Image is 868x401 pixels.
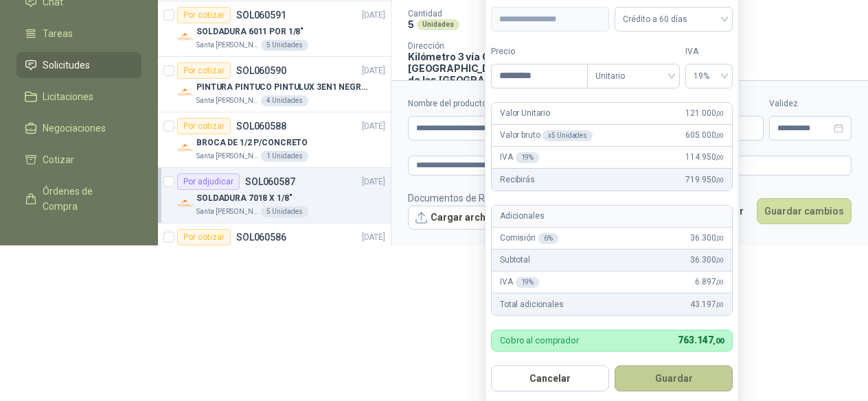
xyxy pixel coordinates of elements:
[177,62,231,79] div: Por cotizar
[177,84,194,101] img: Company Logo
[690,232,724,245] span: 36.300
[362,120,385,133] p: [DATE]
[16,21,141,47] a: Tareas
[716,234,724,242] span: ,00
[685,129,724,142] span: 605.000
[196,136,308,149] p: BROCA DE 1/2 P/CONCRETO
[43,152,74,167] span: Cotizar
[236,121,286,131] p: SOL060588
[196,25,304,38] p: SOLDADURA 6011 POR 1/8"
[362,175,385,189] p: [DATE]
[177,229,231,245] div: Por cotizar
[538,233,558,244] div: 6 %
[500,298,564,311] p: Total adicionales
[408,51,561,109] p: Kilómetro 3 vía Galapa [GEOGRAPHIC_DATA], detras de las [GEOGRAPHIC_DATA][PERSON_NAME], [GEOGRAPH...
[43,89,93,104] span: Licitaciones
[500,276,539,289] p: IVA
[716,301,724,308] span: ,00
[261,40,308,51] div: 5 Unidades
[542,130,593,141] div: x 5 Unidades
[516,277,540,288] div: 19 %
[516,152,540,163] div: 19 %
[196,95,258,106] p: Santa [PERSON_NAME]
[43,58,90,73] span: Solicitudes
[500,232,558,245] p: Comisión
[685,151,724,164] span: 114.950
[177,195,194,212] img: Company Logo
[43,121,106,136] span: Negociaciones
[500,336,579,345] p: Cobro al comprador
[690,298,724,311] span: 43.197
[261,206,308,217] div: 5 Unidades
[196,206,258,217] p: Santa [PERSON_NAME]
[690,254,724,267] span: 36.300
[408,41,561,51] p: Dirección
[417,19,459,30] div: Unidades
[177,118,231,134] div: Por cotizar
[408,9,563,19] p: Cantidad
[236,66,286,75] p: SOL060590
[716,176,724,184] span: ,00
[716,132,724,139] span: ,00
[716,256,724,264] span: ,00
[16,52,141,78] a: Solicitudes
[500,129,593,142] p: Valor bruto
[408,191,527,206] p: Documentos de Referencia
[177,29,194,45] img: Company Logo
[16,178,141,219] a: Órdenes de Compra
[177,140,194,156] img: Company Logo
[16,115,141,141] a: Negociaciones
[408,97,572,110] label: Nombre del producto
[623,9,724,29] span: Crédito a 60 días
[491,365,609,391] button: Cancelar
[16,147,141,173] a: Cotizar
[615,365,733,391] button: Guardar
[158,223,391,279] a: Por cotizarSOL060586[DATE]
[245,177,295,186] p: SOL060587
[694,66,724,86] span: 19%
[196,151,258,162] p: Santa [PERSON_NAME]
[158,112,391,168] a: Por cotizarSOL060588[DATE] Company LogoBROCA DE 1/2 P/CONCRETOSanta [PERSON_NAME]1 Unidades
[678,335,724,345] span: 763.147
[362,9,385,22] p: [DATE]
[408,19,414,30] p: 5
[236,10,286,20] p: SOL060591
[196,81,367,94] p: PINTURA PINTUCO PINTULUX 3EN1 NEGRO X G
[261,95,308,106] div: 4 Unidades
[158,1,391,57] a: Por cotizarSOL060591[DATE] Company LogoSOLDADURA 6011 POR 1/8"Santa [PERSON_NAME]5 Unidades
[716,278,724,286] span: ,00
[261,151,308,162] div: 1 Unidades
[500,173,535,186] p: Recibirás
[685,107,724,120] span: 121.000
[236,232,286,242] p: SOL060586
[158,57,391,112] a: Por cotizarSOL060590[DATE] Company LogoPINTURA PINTUCO PINTULUX 3EN1 NEGRO X GSanta [PERSON_NAME]...
[500,254,530,267] p: Subtotal
[362,231,385,244] p: [DATE]
[595,66,672,86] span: Unitario
[769,97,852,110] label: Validez
[16,84,141,110] a: Licitaciones
[685,45,733,58] label: IVA
[408,206,507,230] button: Cargar archivo
[491,45,587,58] label: Precio
[177,7,231,23] div: Por cotizar
[158,168,391,223] a: Por adjudicarSOL060587[DATE] Company LogoSOLDADURA 7018 X 1/8"Santa [PERSON_NAME]5 Unidades
[43,26,73,41] span: Tareas
[177,173,240,190] div: Por adjudicar
[713,337,724,345] span: ,00
[716,154,724,161] span: ,00
[757,198,852,224] button: Guardar cambios
[500,151,539,164] p: IVA
[196,192,292,205] p: SOLDADURA 7018 X 1/8"
[196,40,258,51] p: Santa [PERSON_NAME]
[695,276,724,289] span: 6.897
[500,107,550,120] p: Valor Unitario
[716,110,724,117] span: ,00
[500,210,544,223] p: Adicionales
[43,184,128,214] span: Órdenes de Compra
[685,173,724,186] span: 719.950
[362,64,385,77] p: [DATE]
